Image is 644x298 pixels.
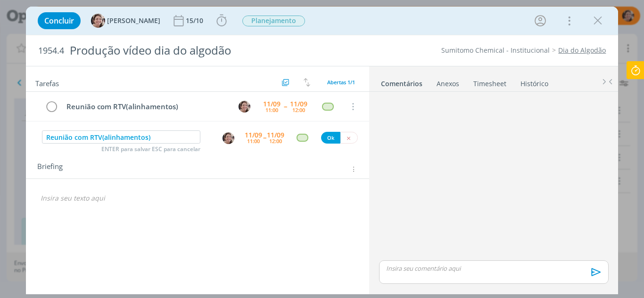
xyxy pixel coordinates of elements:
div: 12:00 [269,138,282,144]
span: Abertas 1/1 [327,79,355,86]
button: Ok [321,132,340,144]
div: dialog [26,7,619,294]
div: 11/09 [263,101,281,107]
button: A [237,99,251,113]
img: arrow-down-up.svg [304,78,310,87]
a: Histórico [520,75,549,89]
img: A [223,132,234,144]
button: A [222,132,235,145]
a: Comentários [380,75,423,89]
div: 12:00 [292,107,305,113]
button: Concluir [38,12,81,29]
a: Sumitomo Chemical - Institucional [441,46,550,55]
div: 11/09 [267,132,284,138]
div: 15/10 [186,17,205,24]
span: Briefing [37,163,63,175]
span: -- [263,133,266,142]
span: Concluir [44,17,74,24]
div: Reunião com RTV(alinhamentos) [63,101,230,113]
div: 11/09 [245,132,262,138]
div: Produção vídeo dia do algodão [66,39,365,62]
div: 11:00 [265,107,278,113]
div: Anexos [437,79,459,89]
div: 11:00 [247,138,260,144]
a: Dia do Algodão [558,46,606,55]
button: A[PERSON_NAME] [91,14,160,28]
span: [PERSON_NAME] [107,17,160,24]
img: A [239,101,250,113]
span: Tarefas [35,77,59,88]
span: ENTER para salvar ESC para cancelar [101,145,200,153]
span: 1954.4 [38,46,64,56]
div: 11/09 [290,101,307,107]
span: -- [284,103,287,110]
img: A [91,14,105,28]
button: Planejamento [242,15,305,27]
a: Timesheet [473,75,507,89]
span: Planejamento [242,16,305,26]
